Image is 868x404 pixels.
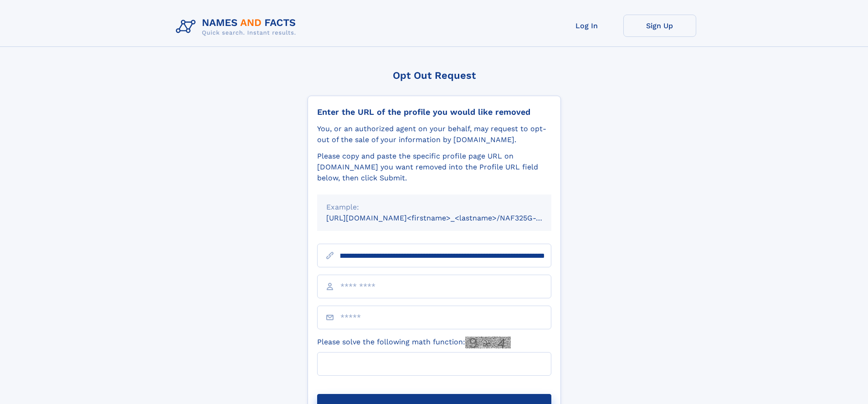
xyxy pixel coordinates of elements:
[317,123,551,145] div: You, or an authorized agent on your behalf, may request to opt-out of the sale of your informatio...
[326,214,569,222] small: [URL][DOMAIN_NAME]<firstname>_<lastname>/NAF325G-xxxxxxxx
[317,337,511,348] label: Please solve the following math function:
[623,15,696,37] a: Sign Up
[550,15,623,37] a: Log In
[308,70,561,81] div: Opt Out Request
[326,202,542,213] div: Example:
[317,151,551,184] div: Please copy and paste the specific profile page URL on [DOMAIN_NAME] you want removed into the Pr...
[317,107,551,117] div: Enter the URL of the profile you would like removed
[172,15,303,39] img: Logo Names and Facts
